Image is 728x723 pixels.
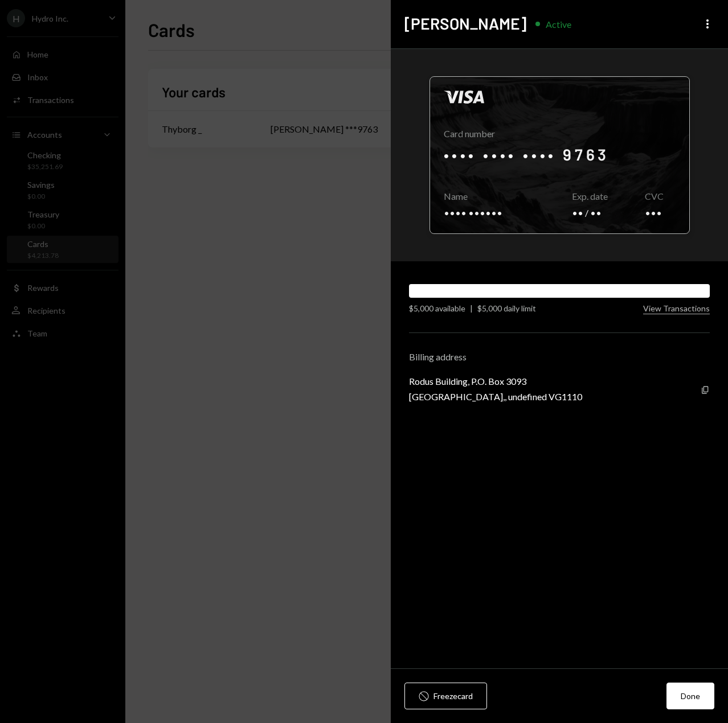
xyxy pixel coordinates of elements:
button: Done [666,683,714,709]
div: Rodus Building, P.O. Box 3093 [409,376,582,387]
div: [GEOGRAPHIC_DATA],, undefined VG1110 [409,391,582,402]
div: Billing address [409,351,710,362]
div: $5,000 available [409,302,465,314]
div: | [470,302,473,314]
button: View Transactions [643,303,710,314]
div: Click to reveal [430,76,690,234]
div: Freeze card [433,690,473,702]
h2: [PERSON_NAME] [404,13,526,35]
button: Freezecard [404,683,487,709]
div: $5,000 daily limit [477,302,536,314]
div: Active [546,19,571,30]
